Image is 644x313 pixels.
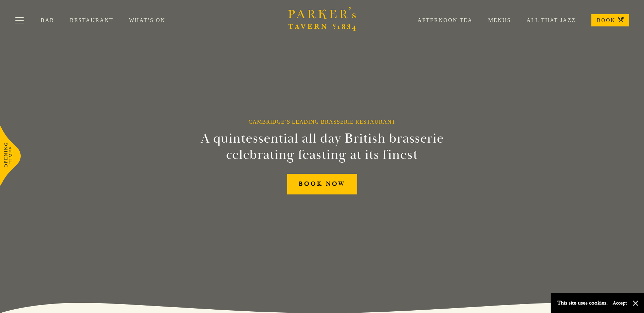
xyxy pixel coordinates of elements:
button: Accept [613,300,627,306]
h2: A quintessential all day British brasserie celebrating feasting at its finest [167,130,477,163]
p: This site uses cookies. [557,298,608,308]
h1: Cambridge’s Leading Brasserie Restaurant [249,119,395,125]
a: BOOK NOW [287,174,357,194]
button: Close and accept [632,300,639,307]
